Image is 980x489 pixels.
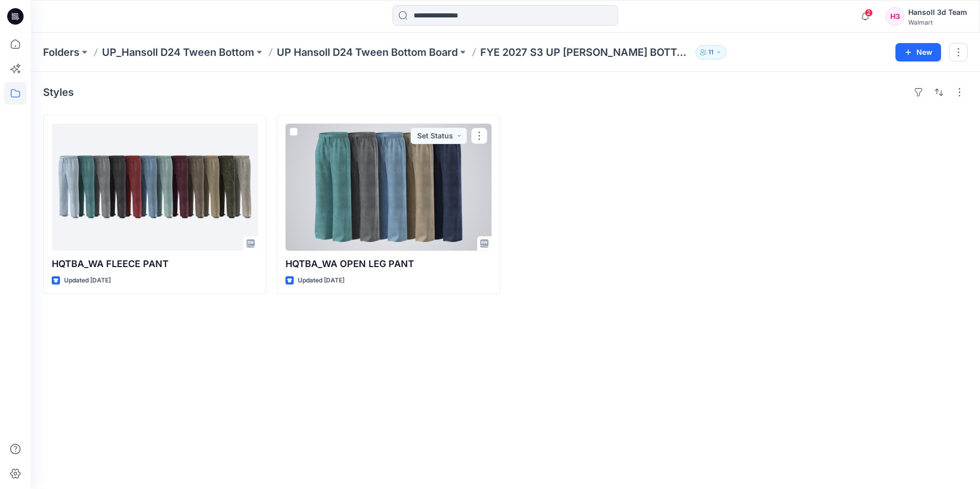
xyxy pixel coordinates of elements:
div: H3 [886,7,904,26]
span: 2 [865,9,873,17]
p: Updated [DATE] [64,275,111,286]
button: 11 [696,45,726,59]
div: Walmart [908,18,967,26]
a: UP Hansoll D24 Tween Bottom Board [277,45,458,59]
a: Folders [43,45,79,59]
h4: Styles [43,86,74,98]
p: FYE 2027 S3 UP [PERSON_NAME] BOTTOM [480,45,691,59]
a: UP_Hansoll D24 Tween Bottom [102,45,254,59]
div: Hansoll 3d Team [908,6,967,18]
a: HQTBA_WA OPEN LEG PANT [285,124,492,251]
p: 11 [708,47,713,58]
p: HQTBA_WA FLEECE PANT [52,257,258,271]
button: New [895,43,941,62]
p: HQTBA_WA OPEN LEG PANT [285,257,492,271]
p: Updated [DATE] [298,275,344,286]
a: HQTBA_WA FLEECE PANT [52,124,258,251]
